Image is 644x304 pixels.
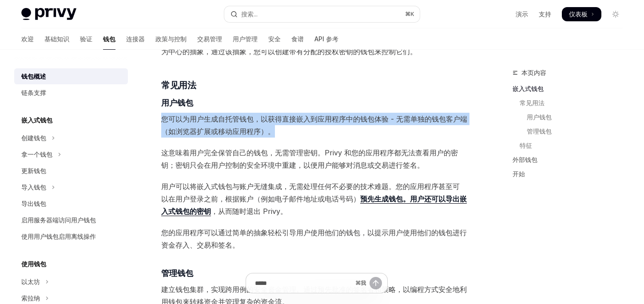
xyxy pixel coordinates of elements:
font: 欢迎 [21,35,34,43]
a: 钱包 [103,28,115,50]
font: 管理钱包 [527,127,552,135]
font: 链条支撑 [21,89,46,96]
a: 管理钱包 [513,124,630,138]
a: 用户钱包 [513,110,630,124]
font: 启用服务器端访问用户钱包 [21,216,96,224]
a: 欢迎 [21,28,34,50]
a: 连接器 [126,28,145,50]
font: 导出钱包 [21,200,46,207]
a: 更新钱包 [14,163,128,179]
font: 安全 [268,35,281,43]
input: 提问... [255,273,352,293]
a: 启用服务器端访问用户钱包 [14,212,128,228]
font: 支持 [539,10,551,18]
button: 发送消息 [370,277,382,289]
font: 用户管理 [233,35,258,43]
font: 验证 [80,35,92,43]
font: 索拉纳 [21,294,40,302]
button: 切换导入钱包部分 [14,179,128,195]
a: 演示 [516,10,528,19]
a: 安全 [268,28,281,50]
font: 以太坊 [21,278,40,285]
font: 特征 [520,142,532,149]
a: 食谱 [291,28,304,50]
img: 灯光标志 [21,8,76,20]
a: 链条支撑 [14,85,128,101]
font: 常见用法 [520,99,545,107]
font: 您可以为用户生成自托管钱包，以获得直接嵌入到应用程序中的钱包体验 - 无需单独的钱包客户端（如浏览器扩展或移动应用程序）。 [161,114,467,136]
font: 连接器 [126,35,145,43]
font: 用户钱包 [161,98,193,107]
font: 食谱 [291,35,304,43]
font: K [410,11,414,17]
a: 预先生成钱包。用户还可以 [360,194,445,204]
a: 交易管理 [197,28,222,50]
font: 用户钱包 [527,113,552,121]
font: 钱包 [103,35,115,43]
a: 特征 [513,138,630,153]
font: 这意味着用户完全保管自己的钱包，无需管理密钥。Privy 和您的应用程序都无法查看用户的密钥；密钥只会在用户控制的安全环境中重建，以便用户能够对消息或交易进行签名。 [161,148,458,170]
font: 仪表板 [569,10,588,18]
font: ，从而随时退出 Privy。 [211,207,287,216]
a: 钱包概述 [14,68,128,84]
a: 嵌入式钱包 [513,82,630,96]
font: 更新钱包 [21,167,46,174]
a: 用户管理 [233,28,258,50]
font: 在用户登录之前，根据账户（例如电子邮件地址或电话号码） [168,194,360,203]
a: 导出钱包 [14,196,128,212]
font: 演示 [516,10,528,18]
font: 使用用户钱包启用离线操作 [21,233,96,240]
font: 使用钱包 [21,260,46,268]
font: 嵌入式钱包 [21,116,52,124]
a: 开始 [513,167,630,181]
font: 基础知识 [44,35,69,43]
font: 开始 [513,170,525,178]
font: 钱包概述 [21,72,46,80]
font: API 参考 [314,35,338,43]
button: 切换暗模式 [608,7,623,21]
a: 基础知识 [44,28,69,50]
font: 交易管理 [197,35,222,43]
font: 管理钱包 [161,268,193,278]
font: 预先生成钱包。用户还可以 [360,194,445,203]
button: 切换获取钱包部分 [14,146,128,162]
font: 导入钱包 [21,183,46,191]
a: 使用用户钱包启用离线操作 [14,229,128,245]
a: 外部钱包 [513,153,630,167]
font: 外部钱包 [513,156,537,163]
font: 搜索... [241,10,258,18]
font: 创建钱包 [21,134,46,142]
font: 您的应用程序可以通过简单的抽象轻松引导用户使用他们的钱包，以提示用户使用他们的钱包进行资金存入、交易和签名。 [161,228,467,249]
font: 用户可以将嵌入式钱包与账户无缝集成，无需处理任何不必要的技术难题。您的应用程序甚至可以 [161,182,460,203]
button: 切换创建钱包部分 [14,130,128,146]
a: 仪表板 [562,7,601,21]
font: 政策与控制 [155,35,187,43]
button: 切换以太坊部分 [14,274,128,290]
button: 打开搜索 [224,6,420,22]
font: ⌘ [405,11,410,17]
font: 常见用法 [161,80,196,91]
a: 验证 [80,28,92,50]
font: 嵌入式钱包 [513,85,544,92]
a: API 参考 [314,28,338,50]
font: 本页内容 [521,69,546,76]
font: 拿一个钱包 [21,150,52,158]
a: 常见用法 [513,96,630,110]
a: 支持 [539,10,551,19]
a: 政策与控制 [155,28,187,50]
